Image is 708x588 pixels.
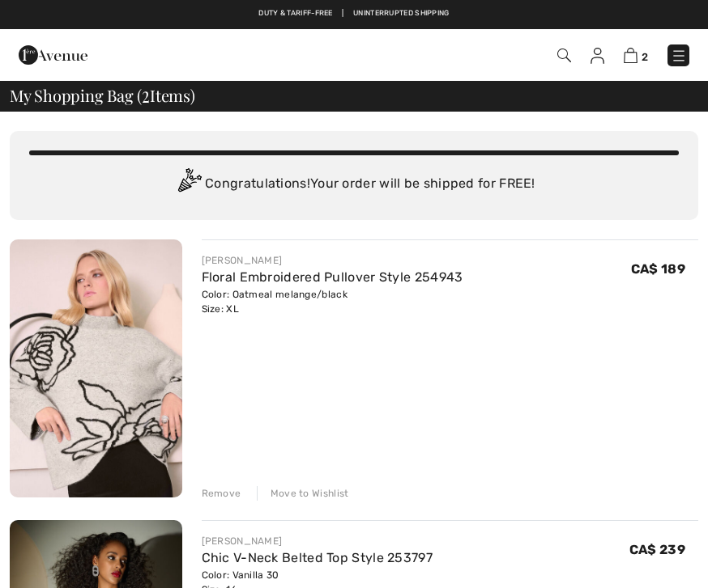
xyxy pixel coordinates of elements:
a: 1ère Avenue [19,46,87,61]
div: [PERSON_NAME] [202,253,463,268]
a: 2 [624,45,648,65]
div: Congratulations! Your order will be shipped for FREE! [29,168,679,201]
img: Search [557,49,571,62]
span: My Shopping Bag ( Items) [10,87,195,104]
img: Shopping Bag [624,48,638,63]
span: 2 [142,83,150,104]
div: Remove [202,486,241,501]
img: My Info [591,48,604,64]
img: 1ère Avenue [19,39,87,71]
div: Color: Oatmeal melange/black Size: XL [202,287,463,316]
span: 2 [642,51,648,63]
span: CA$ 189 [631,261,685,277]
div: Move to Wishlist [257,486,349,501]
img: Congratulation2.svg [173,168,205,201]
img: Menu [671,48,687,64]
a: Floral Embroidered Pullover Style 254943 [202,269,463,285]
a: Chic V-Neck Belted Top Style 253797 [202,550,433,565]
div: [PERSON_NAME] [202,534,433,548]
img: Floral Embroidered Pullover Style 254943 [10,239,182,497]
span: CA$ 239 [629,542,685,557]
